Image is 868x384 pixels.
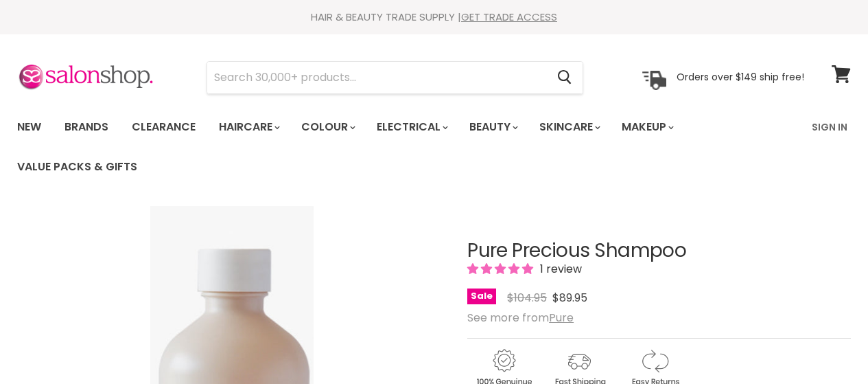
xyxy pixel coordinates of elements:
[611,113,682,142] a: Makeup
[804,113,856,142] a: Sign In
[7,107,804,187] ul: Main menu
[467,240,851,262] h1: Pure Precious Shampoo
[291,113,364,142] a: Colour
[54,113,119,142] a: Brands
[536,261,582,277] span: 1 review
[549,310,574,326] a: Pure
[529,113,609,142] a: Skincare
[207,62,546,93] input: Search
[467,289,496,304] span: Sale
[207,61,583,94] form: Product
[467,261,536,277] span: 5.00 stars
[461,10,557,24] a: GET TRADE ACCESS
[507,290,547,306] span: $104.95
[209,113,288,142] a: Haircare
[467,310,574,326] span: See more from
[546,62,583,93] button: Search
[366,113,456,142] a: Electrical
[7,153,148,181] a: Value Packs & Gifts
[121,113,206,142] a: Clearance
[459,113,526,142] a: Beauty
[7,113,51,142] a: New
[552,290,587,306] span: $89.95
[677,71,804,83] p: Orders over $149 ship free!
